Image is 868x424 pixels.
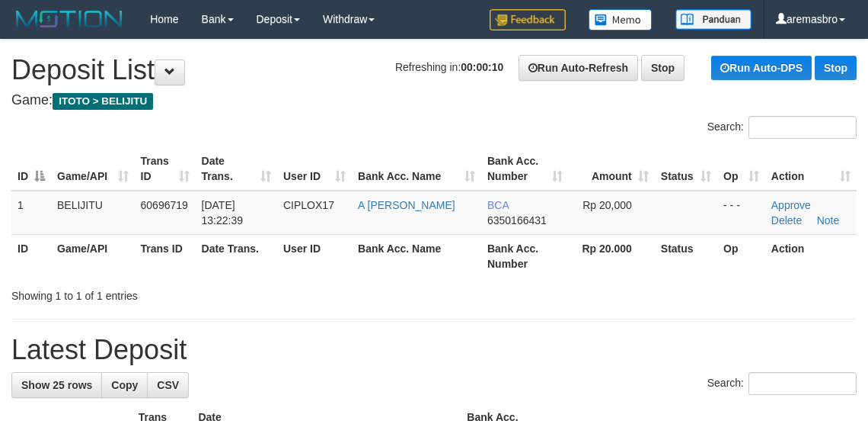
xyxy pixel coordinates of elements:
[748,372,857,395] input: Search:
[11,147,51,191] th: ID: activate to sort column descending
[11,234,51,278] th: ID
[641,55,685,81] a: Stop
[111,379,138,391] span: Copy
[21,379,92,391] span: Show 25 rows
[487,199,509,211] span: BCA
[589,9,653,31] img: Button%20Memo.svg
[157,379,179,391] span: CSV
[51,234,135,278] th: Game/API
[569,234,654,278] th: Rp 20.000
[569,147,654,191] th: Amount: activate to sort column ascending
[717,234,765,278] th: Op
[481,147,569,191] th: Bank Acc. Number: activate to sort column ascending
[202,199,244,226] span: [DATE] 13:22:39
[135,147,196,191] th: Trans ID: activate to sort column ascending
[481,234,569,278] th: Bank Acc. Number
[717,147,765,191] th: Op: activate to sort column ascending
[11,191,51,235] td: 1
[141,199,188,211] span: 60696719
[711,56,812,80] a: Run Auto-DPS
[707,116,857,139] label: Search:
[487,214,547,226] span: Copy 6350166431 to clipboard
[196,147,277,191] th: Date Trans.: activate to sort column ascending
[53,93,153,110] span: ITOTO > BELIJITU
[11,335,857,365] h1: Latest Deposit
[461,61,503,73] strong: 00:00:10
[277,234,352,278] th: User ID
[815,56,857,80] a: Stop
[11,93,857,108] h4: Game:
[490,9,566,31] img: Feedback.jpg
[655,234,717,278] th: Status
[358,199,455,211] a: A [PERSON_NAME]
[147,372,189,398] a: CSV
[765,147,857,191] th: Action: activate to sort column ascending
[395,61,503,73] span: Refreshing in:
[51,191,135,235] td: BELIJITU
[11,372,102,398] a: Show 25 rows
[11,282,350,304] div: Showing 1 to 1 of 1 entries
[765,234,857,278] th: Action
[277,147,352,191] th: User ID: activate to sort column ascending
[11,55,857,85] h1: Deposit List
[817,214,840,226] a: Note
[748,116,857,139] input: Search:
[135,234,196,278] th: Trans ID
[707,372,857,395] label: Search:
[352,234,481,278] th: Bank Acc. Name
[771,199,811,211] a: Approve
[717,191,765,235] td: - - -
[51,147,135,191] th: Game/API: activate to sort column ascending
[655,147,717,191] th: Status: activate to sort column ascending
[196,234,277,278] th: Date Trans.
[582,199,632,211] span: Rp 20,000
[519,55,638,81] a: Run Auto-Refresh
[675,9,752,30] img: panduan.png
[771,214,802,226] a: Delete
[11,8,127,31] img: MOTION_logo.png
[352,147,481,191] th: Bank Acc. Name: activate to sort column ascending
[283,199,334,211] span: CIPLOX17
[101,372,148,398] a: Copy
